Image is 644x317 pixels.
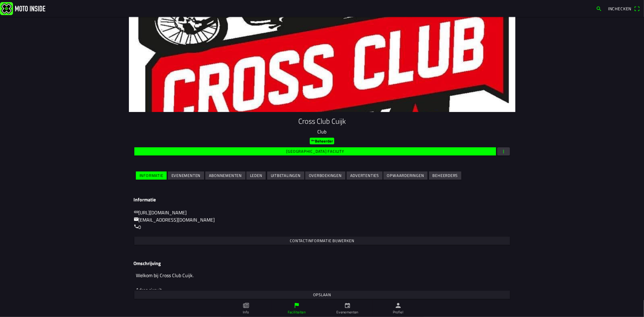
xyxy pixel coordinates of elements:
ion-button: Opslaan [134,291,510,299]
ion-button: Evenementen [168,171,204,180]
p: Club [134,128,511,135]
ion-icon: person [395,302,402,309]
h3: Informatie [134,197,511,203]
ion-button: Advertenties [347,171,383,180]
ion-badge: Beheerder [310,138,334,144]
ion-button: Leden [246,171,266,180]
span: Inchecken [608,5,632,12]
ion-label: Info [243,309,249,315]
a: link[URL][DOMAIN_NAME] [134,209,187,216]
a: mail[EMAIL_ADDRESS][DOMAIN_NAME] [134,216,215,223]
ion-icon: mail [134,217,139,222]
ion-button: Opwaarderingen [383,171,428,180]
ion-label: Evenementen [336,309,358,315]
ion-button: Beheerders [429,171,461,180]
ion-icon: flag [293,302,300,309]
h1: Cross Club Cuijk [134,117,511,126]
textarea: Welkom bij Cross Club Cuijk. Adres circuit: [STREET_ADDRESS] Tijdens vrije trainingen laten wij e... [134,269,511,290]
ion-icon: calendar [344,302,351,309]
ion-icon: key [311,139,315,142]
a: Incheckenqr scanner [605,3,643,14]
ion-button: [GEOGRAPHIC_DATA] facility [134,147,496,155]
ion-icon: link [134,210,139,214]
ion-icon: call [134,224,139,229]
a: search [593,3,605,14]
ion-button: Overboekingen [305,171,345,180]
ion-label: Profiel [393,309,404,315]
ion-button: Uitbetalingen [267,171,304,180]
a: call0 [134,223,141,231]
h3: Omschrijving [134,261,511,266]
ion-button: Abonnementen [205,171,245,180]
ion-button: Contactinformatie bijwerken [134,237,510,245]
ion-label: Faciliteiten [288,309,306,315]
ion-button: Informatie [136,171,167,180]
ion-icon: paper [243,302,249,309]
